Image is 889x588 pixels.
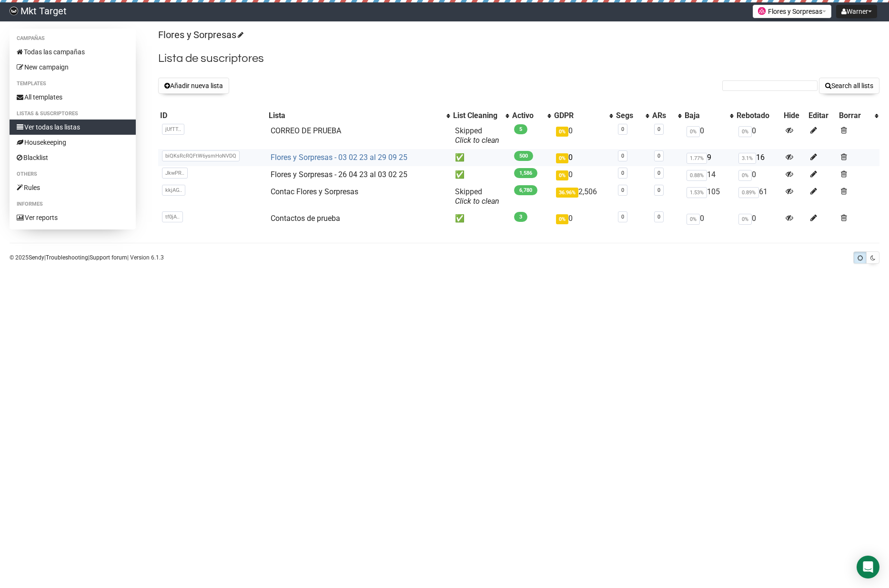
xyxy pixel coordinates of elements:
[556,170,568,180] span: 0%
[657,214,660,220] a: 0
[510,109,552,122] th: Activo: No sort applied, activate to apply an ascending sort
[552,109,614,122] th: GDPR: No sort applied, activate to apply an ascending sort
[556,127,568,137] span: 0%
[271,187,358,196] a: Contac Flores y Sorpresas
[758,7,766,15] img: favicons
[269,111,441,120] div: Lista
[451,210,510,227] td: ✅
[162,150,240,161] span: biQKsRcRQFtW6ysmHoNVDQ
[10,252,164,263] p: © 2025 | | | Version 6.1.3
[687,214,700,225] span: 0%
[455,136,499,145] a: Click to clean
[683,109,735,122] th: Baja: No sort applied, activate to apply an ascending sort
[160,111,265,120] div: ID
[158,29,242,40] a: Flores y Sorpresas
[556,153,568,163] span: 0%
[29,254,44,261] a: Sendy
[10,7,18,15] img: d30555bd1ab140a80d351df46be4d5e5
[614,109,651,122] th: Segs: No sort applied, activate to apply an ascending sort
[782,109,807,122] th: Hide: No sort applied, sorting is disabled
[683,210,735,227] td: 0
[271,214,340,223] a: Contactos de prueba
[451,149,510,166] td: ✅
[687,126,700,137] span: 0%
[552,149,614,166] td: 0
[451,109,510,122] th: List Cleaning: No sort applied, activate to apply an ascending sort
[556,188,578,198] span: 36.96%
[621,126,624,132] a: 0
[455,187,499,206] span: Skipped
[455,126,499,145] span: Skipped
[687,153,707,164] span: 1.77%
[616,111,641,120] div: Segs
[10,78,136,90] li: Templates
[10,210,136,225] a: Ver reports
[10,108,136,120] li: Listas & Suscriptores
[683,166,735,183] td: 14
[621,187,624,193] a: 0
[683,183,735,210] td: 105
[657,126,660,132] a: 0
[652,111,673,120] div: ARs
[819,78,879,94] button: Search all lists
[738,170,752,181] span: 0%
[735,109,781,122] th: Rebotado: No sort applied, sorting is disabled
[657,170,660,176] a: 0
[687,170,707,181] span: 0.88%
[10,90,136,105] a: All templates
[735,149,781,166] td: 16
[552,122,614,149] td: 0
[621,153,624,159] a: 0
[514,212,527,222] span: 3
[10,199,136,210] li: Informes
[552,210,614,227] td: 0
[735,183,781,210] td: 61
[514,185,537,195] span: 6,780
[554,111,605,120] div: GDPR
[514,151,533,161] span: 500
[650,109,683,122] th: ARs: No sort applied, activate to apply an ascending sort
[621,214,624,220] a: 0
[657,153,660,159] a: 0
[10,44,136,60] a: Todas las campañas
[158,109,267,122] th: ID: No sort applied, sorting is disabled
[657,187,660,193] a: 0
[455,197,499,206] a: Click to clean
[267,109,451,122] th: Lista: No sort applied, activate to apply an ascending sort
[10,33,136,44] li: Campañas
[683,122,735,149] td: 0
[735,122,781,149] td: 0
[738,187,759,198] span: 0.89%
[857,556,879,578] div: Open Intercom Messenger
[10,120,136,135] a: Ver todas las listas
[514,124,527,134] span: 5
[10,150,136,165] a: Blacklist
[738,153,756,164] span: 3.1%
[683,149,735,166] td: 9
[556,214,568,224] span: 0%
[837,109,879,122] th: Borrar: No sort applied, activate to apply an ascending sort
[162,185,185,196] span: kkjAG..
[687,187,707,198] span: 1.53%
[784,111,805,120] div: Hide
[807,109,837,122] th: Editar: No sort applied, sorting is disabled
[552,183,614,210] td: 2,506
[453,111,501,120] div: List Cleaning
[808,111,835,120] div: Editar
[271,126,341,135] a: CORREO DE PRUEBA
[10,60,136,75] a: New campaign
[512,111,543,120] div: Activo
[10,135,136,150] a: Housekeeping
[735,210,781,227] td: 0
[839,111,870,120] div: Borrar
[10,180,136,195] a: Rules
[738,126,752,137] span: 0%
[46,254,88,261] a: Troubleshooting
[271,170,407,179] a: Flores y Sorpresas - 26 04 23 al 03 02 25
[162,124,184,135] span: jUfTT..
[514,168,537,178] span: 1,586
[451,166,510,183] td: ✅
[90,254,127,261] a: Support forum
[158,78,229,94] button: Añadir nueva lista
[735,166,781,183] td: 0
